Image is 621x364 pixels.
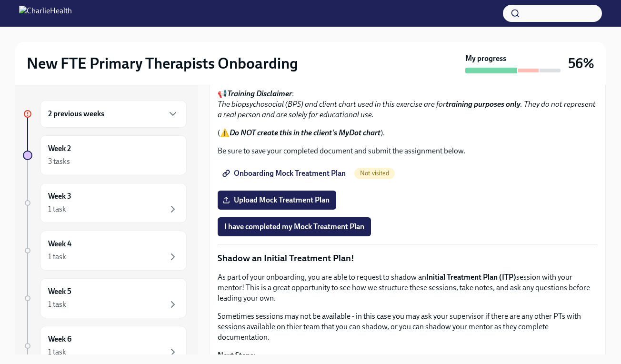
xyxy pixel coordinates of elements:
div: 1 task [48,299,66,310]
label: Upload Mock Treatment Plan [218,191,336,210]
p: Shadow an Initial Treatment Plan! [218,252,598,264]
button: I have completed my Mock Treatment Plan [218,217,371,236]
a: Week 23 tasks [23,135,187,175]
p: (⚠️ ). [218,128,598,138]
strong: My progress [465,53,506,64]
p: Be sure to save your completed document and submit the assignment below. [218,146,598,156]
h6: Week 3 [48,191,71,202]
div: 1 task [48,252,66,262]
h6: 2 previous weeks [48,109,104,119]
strong: Next Steps: [218,351,256,360]
a: Week 51 task [23,278,187,318]
a: Week 31 task [23,183,187,223]
span: I have completed my Mock Treatment Plan [224,222,364,232]
h6: Week 4 [48,239,71,249]
h6: Week 5 [48,286,71,297]
a: Week 41 task [23,231,187,271]
div: 1 task [48,347,66,357]
strong: Training Disclaimer [227,89,292,98]
div: 1 task [48,204,66,214]
p: As part of your onboarding, you are able to request to shadow an session with your mentor! This i... [218,272,598,303]
div: 3 tasks [48,156,70,167]
p: Sometimes sessions may not be available - in this case you may ask your supervisor if there are a... [218,311,598,343]
strong: Do NOT create this in the client's MyDot chart [230,128,381,137]
h3: 56% [568,55,594,72]
h6: Week 2 [48,143,71,154]
em: The biopsychosocial (BPS) and client chart used in this exercise are for . They do not represent ... [218,100,596,119]
img: CharlieHealth [19,6,72,21]
p: 📢 : [218,89,598,120]
span: Upload Mock Treatment Plan [224,195,330,205]
span: Onboarding Mock Treatment Plan [224,169,346,178]
strong: training purposes only [446,100,521,109]
strong: Initial Treatment Plan (ITP) [426,273,516,282]
h6: Week 6 [48,334,71,344]
div: 2 previous weeks [40,100,187,128]
span: Not visited [354,170,395,177]
h2: New FTE Primary Therapists Onboarding [27,54,298,73]
a: Onboarding Mock Treatment Plan [218,164,352,183]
